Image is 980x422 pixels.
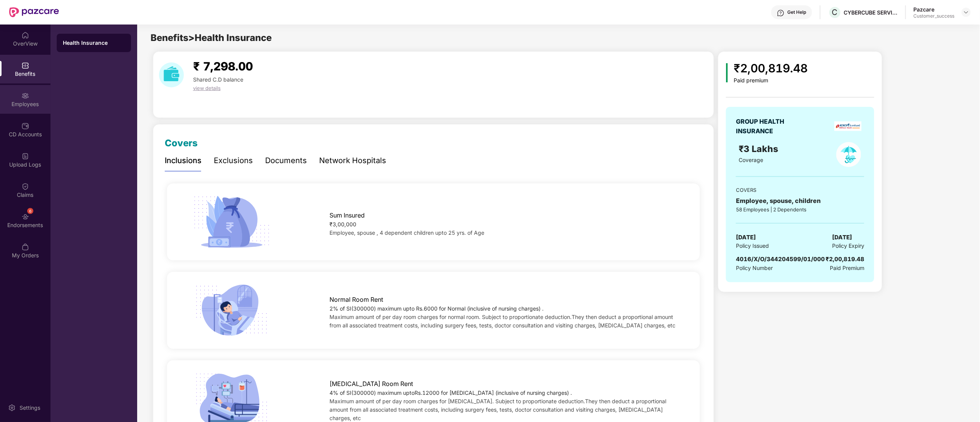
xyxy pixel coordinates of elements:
div: Health Insurance [63,39,125,47]
span: Policy Issued [736,242,769,250]
span: ₹3 Lakhs [739,144,781,154]
div: Employee, spouse, children [736,196,864,206]
span: ₹ 7,298.00 [193,59,253,73]
div: Inclusions [165,155,202,167]
img: icon [190,281,273,339]
span: [DATE] [736,233,756,242]
img: icon [190,193,273,251]
span: Covers [165,137,198,149]
span: Policy Number [736,265,773,271]
span: 4016/X/O/344204599/01/000 [736,255,825,263]
img: svg+xml;base64,PHN2ZyBpZD0iRW5kb3JzZW1lbnRzIiB4bWxucz0iaHR0cDovL3d3dy53My5vcmcvMjAwMC9zdmciIHdpZH... [21,213,29,221]
img: svg+xml;base64,PHN2ZyBpZD0iRW1wbG95ZWVzIiB4bWxucz0iaHR0cDovL3d3dy53My5vcmcvMjAwMC9zdmciIHdpZHRoPS... [21,92,29,100]
div: ₹2,00,819.48 [734,59,808,77]
span: C [832,8,838,17]
img: svg+xml;base64,PHN2ZyBpZD0iRHJvcGRvd24tMzJ4MzIiIHhtbG5zPSJodHRwOi8vd3d3LnczLm9yZy8yMDAwL3N2ZyIgd2... [963,9,969,15]
span: Maximum amount of per day room charges for [MEDICAL_DATA]. Subject to proportionate deduction.The... [329,398,666,421]
div: 58 Employees | 2 Dependents [736,206,864,213]
img: policyIcon [836,142,861,167]
span: Coverage [739,157,764,163]
div: Pazcare [914,6,955,13]
span: [DATE] [832,233,852,242]
div: GROUP HEALTH INSURANCE [736,117,803,136]
img: svg+xml;base64,PHN2ZyBpZD0iQ0RfQWNjb3VudHMiIGRhdGEtbmFtZT0iQ0QgQWNjb3VudHMiIHhtbG5zPSJodHRwOi8vd3... [21,122,29,130]
span: Shared C.D balance [193,76,243,83]
div: Exclusions [214,155,253,167]
div: Documents [265,155,307,167]
img: svg+xml;base64,PHN2ZyBpZD0iSG9tZSIgeG1sbnM9Imh0dHA6Ly93d3cudzMub3JnLzIwMDAvc3ZnIiB3aWR0aD0iMjAiIG... [21,31,29,39]
img: svg+xml;base64,PHN2ZyBpZD0iVXBsb2FkX0xvZ3MiIGRhdGEtbmFtZT0iVXBsb2FkIExvZ3MiIHhtbG5zPSJodHRwOi8vd3... [21,152,29,160]
img: svg+xml;base64,PHN2ZyBpZD0iU2V0dGluZy0yMHgyMCIgeG1sbnM9Imh0dHA6Ly93d3cudzMub3JnLzIwMDAvc3ZnIiB3aW... [8,404,16,412]
div: Get Help [788,9,806,15]
div: Settings [17,404,43,412]
div: 4% of SI(300000) maximum uptoRs.12000 for [MEDICAL_DATA] (inclusive of nursing charges) . [329,389,677,397]
div: ₹3,00,000 [329,220,677,229]
div: Customer_success [914,13,955,19]
span: Benefits > Health Insurance [151,32,272,43]
div: CYBERCUBE SERVICES [844,9,898,16]
img: svg+xml;base64,PHN2ZyBpZD0iTXlfT3JkZXJzIiBkYXRhLW5hbWU9Ik15IE9yZGVycyIgeG1sbnM9Imh0dHA6Ly93d3cudz... [21,243,29,251]
img: svg+xml;base64,PHN2ZyBpZD0iQ2xhaW0iIHhtbG5zPSJodHRwOi8vd3d3LnczLm9yZy8yMDAwL3N2ZyIgd2lkdGg9IjIwIi... [21,183,29,190]
img: insurerLogo [834,121,862,131]
span: Employee, spouse , 4 dependent children upto 25 yrs. of Age [329,229,484,236]
img: download [159,62,184,87]
span: Paid Premium [830,264,864,272]
div: 2% of SI(300000) maximum upto Rs.6000 for Normal (inclusive of nursing charges) . [329,304,677,313]
span: Maximum amount of per day room charges for normal room. Subject to proportionate deduction.They t... [329,314,675,329]
span: Normal Room Rent [329,295,383,304]
div: COVERS [736,186,864,194]
div: Network Hospitals [319,155,386,167]
img: svg+xml;base64,PHN2ZyBpZD0iSGVscC0zMngzMiIgeG1sbnM9Imh0dHA6Ly93d3cudzMub3JnLzIwMDAvc3ZnIiB3aWR0aD... [777,9,785,17]
img: icon [726,63,728,82]
img: New Pazcare Logo [9,7,59,17]
div: 6 [27,208,33,214]
div: ₹2,00,819.48 [826,255,864,264]
span: Sum Insured [329,211,365,220]
span: Policy Expiry [832,242,864,250]
span: [MEDICAL_DATA] Room Rent [329,379,413,389]
div: Paid premium [734,77,808,84]
span: view details [193,85,221,91]
img: svg+xml;base64,PHN2ZyBpZD0iQmVuZWZpdHMiIHhtbG5zPSJodHRwOi8vd3d3LnczLm9yZy8yMDAwL3N2ZyIgd2lkdGg9Ij... [21,62,29,69]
